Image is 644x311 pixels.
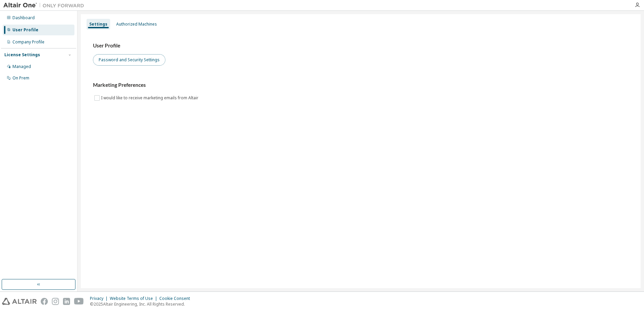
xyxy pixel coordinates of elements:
div: Authorized Machines [116,22,157,27]
h3: Marketing Preferences [93,82,629,89]
img: facebook.svg [41,298,48,305]
div: Settings [89,22,107,27]
img: youtube.svg [74,298,84,305]
label: I would like to receive marketing emails from Altair [101,94,200,102]
div: License Settings [4,52,40,58]
div: Privacy [90,296,110,301]
h3: User Profile [93,42,629,49]
div: Managed [12,64,31,69]
div: Dashboard [12,15,35,21]
div: On Prem [12,75,29,81]
img: Altair One [3,2,88,9]
div: Website Terms of Use [110,296,159,301]
img: linkedin.svg [63,298,70,305]
p: © 2025 Altair Engineering, Inc. All Rights Reserved. [90,301,194,307]
img: altair_logo.svg [2,298,37,305]
img: instagram.svg [52,298,59,305]
div: User Profile [12,27,38,33]
button: Password and Security Settings [93,54,165,66]
div: Company Profile [12,39,44,45]
div: Cookie Consent [159,296,194,301]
